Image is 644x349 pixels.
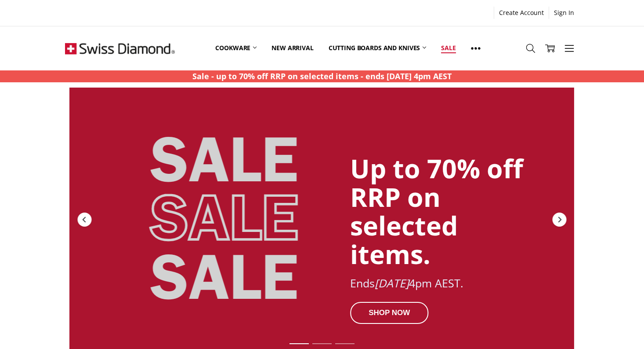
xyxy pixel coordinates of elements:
[375,276,409,290] em: [DATE]
[65,26,175,70] img: Free Shipping On Every Order
[549,7,579,19] a: Sign In
[264,29,321,68] a: New arrival
[434,29,463,68] a: Sale
[350,154,528,268] div: Up to 70% off RRP on selected items.
[463,29,488,68] a: Show All
[76,212,92,228] div: Previous
[551,212,567,228] div: Next
[208,29,264,68] a: Cookware
[350,277,528,290] div: Ends 4pm AEST.
[494,7,549,19] a: Create Account
[192,71,452,81] strong: Sale - up to 70% off RRP on selected items - ends [DATE] 4pm AEST
[350,301,429,323] div: SHOP NOW
[321,29,434,68] a: Cutting boards and knives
